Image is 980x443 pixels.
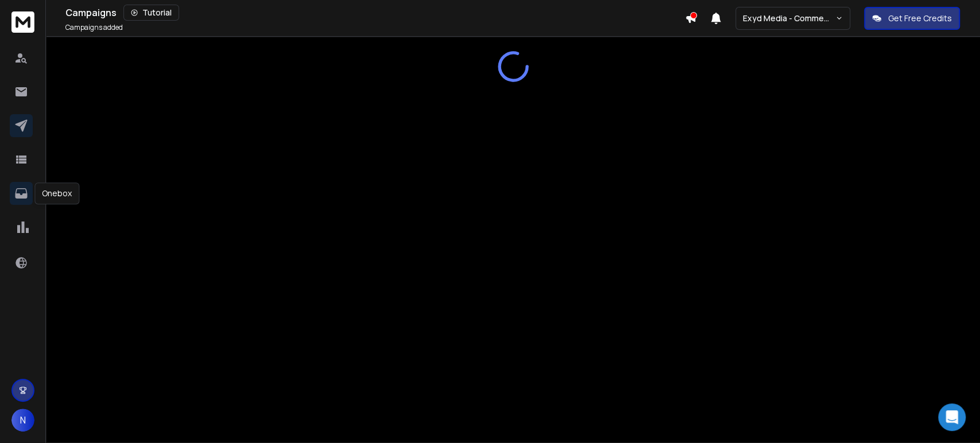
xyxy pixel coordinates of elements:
[743,13,835,24] p: Exyd Media - Commercial Cleaning
[34,182,79,204] div: Onebox
[11,409,34,432] button: N
[123,5,179,21] button: Tutorial
[864,7,960,30] button: Get Free Credits
[65,5,685,21] div: Campaigns
[65,23,123,32] p: Campaigns added
[938,403,966,431] div: Open Intercom Messenger
[888,13,952,24] p: Get Free Credits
